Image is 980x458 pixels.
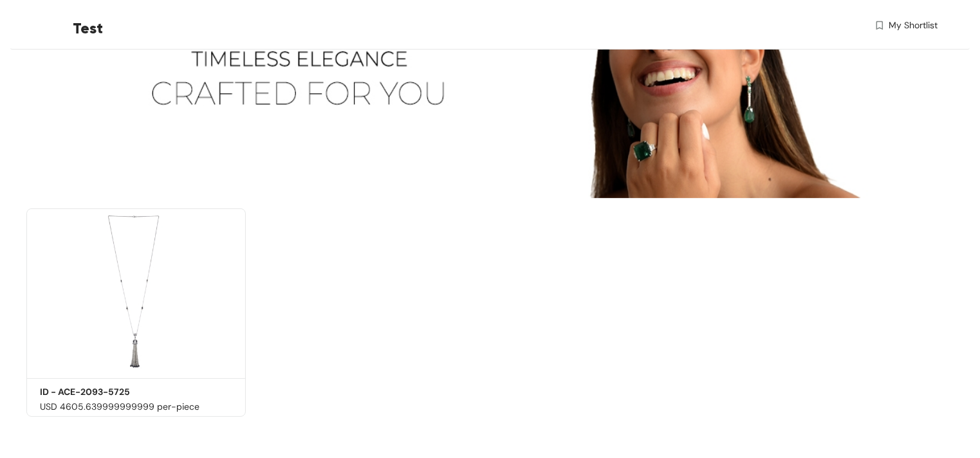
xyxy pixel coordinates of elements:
img: wishlist [874,19,885,32]
img: 9cf7a4c9-22f8-4ee7-8e7a-d18a34fdf24c [26,208,246,374]
div: USD 4605.639999999999 per-piece [40,399,199,414]
span: Test [73,17,103,40]
span: My Shortlist [889,19,938,32]
img: Buyer Portal [26,5,68,47]
h5: ID - ACE-2093-5725 [40,385,149,399]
